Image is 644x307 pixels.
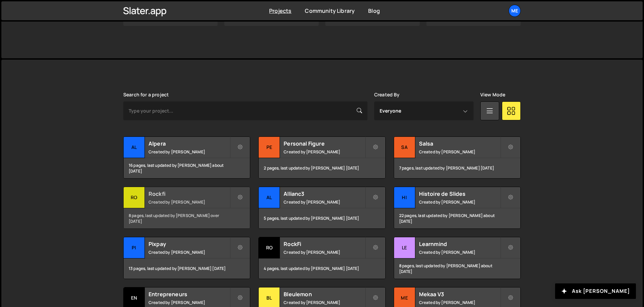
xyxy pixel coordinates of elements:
[149,290,230,298] h2: Entrepreneurs
[284,290,365,298] h2: Bleulemon
[368,7,380,14] a: Blog
[149,149,230,155] small: Created by [PERSON_NAME]
[394,237,521,279] a: Le Learnmind Created by [PERSON_NAME] 8 pages, last updated by [PERSON_NAME] about [DATE]
[284,199,365,205] small: Created by [PERSON_NAME]
[124,137,145,158] div: Al
[259,258,385,279] div: 4 pages, last updated by [PERSON_NAME] [DATE]
[123,187,250,229] a: Ro Rockfi Created by [PERSON_NAME] 8 pages, last updated by [PERSON_NAME] over [DATE]
[123,237,250,279] a: Pi Pixpay Created by [PERSON_NAME] 13 pages, last updated by [PERSON_NAME] [DATE]
[419,190,500,197] h2: Histoire de Slides
[149,249,230,255] small: Created by [PERSON_NAME]
[419,240,500,248] h2: Learnmind
[419,199,500,205] small: Created by [PERSON_NAME]
[394,258,520,279] div: 8 pages, last updated by [PERSON_NAME] about [DATE]
[509,5,521,17] a: Me
[284,300,365,305] small: Created by [PERSON_NAME]
[305,7,355,14] a: Community Library
[269,7,291,14] a: Projects
[123,101,367,120] input: Type your project...
[284,249,365,255] small: Created by [PERSON_NAME]
[394,208,520,228] div: 22 pages, last updated by [PERSON_NAME] about [DATE]
[394,237,415,258] div: Le
[259,137,280,158] div: Pe
[258,237,385,279] a: Ro RockFi Created by [PERSON_NAME] 4 pages, last updated by [PERSON_NAME] [DATE]
[555,283,636,299] button: Ask [PERSON_NAME]
[149,199,230,205] small: Created by [PERSON_NAME]
[124,258,250,279] div: 13 pages, last updated by [PERSON_NAME] [DATE]
[284,240,365,248] h2: RockFi
[419,140,500,147] h2: Salsa
[149,300,230,305] small: Created by [PERSON_NAME]
[149,140,230,147] h2: Alpera
[149,190,230,197] h2: Rockfi
[394,187,521,229] a: Hi Histoire de Slides Created by [PERSON_NAME] 22 pages, last updated by [PERSON_NAME] about [DATE]
[124,187,145,208] div: Ro
[124,237,145,258] div: Pi
[259,237,280,258] div: Ro
[123,92,169,97] label: Search for a project
[419,300,500,305] small: Created by [PERSON_NAME]
[419,149,500,155] small: Created by [PERSON_NAME]
[394,158,520,178] div: 7 pages, last updated by [PERSON_NAME] [DATE]
[284,190,365,197] h2: Allianc3
[394,137,415,158] div: Sa
[374,92,400,97] label: Created By
[259,187,280,208] div: Al
[259,208,385,228] div: 5 pages, last updated by [PERSON_NAME] [DATE]
[123,136,250,179] a: Al Alpera Created by [PERSON_NAME] 16 pages, last updated by [PERSON_NAME] about [DATE]
[124,158,250,178] div: 16 pages, last updated by [PERSON_NAME] about [DATE]
[394,136,521,179] a: Sa Salsa Created by [PERSON_NAME] 7 pages, last updated by [PERSON_NAME] [DATE]
[258,136,385,179] a: Pe Personal Figure Created by [PERSON_NAME] 2 pages, last updated by [PERSON_NAME] [DATE]
[480,92,505,97] label: View Mode
[149,240,230,248] h2: Pixpay
[258,187,385,229] a: Al Allianc3 Created by [PERSON_NAME] 5 pages, last updated by [PERSON_NAME] [DATE]
[419,249,500,255] small: Created by [PERSON_NAME]
[394,187,415,208] div: Hi
[284,149,365,155] small: Created by [PERSON_NAME]
[419,290,500,298] h2: Mekaa V3
[284,140,365,147] h2: Personal Figure
[124,208,250,228] div: 8 pages, last updated by [PERSON_NAME] over [DATE]
[259,158,385,178] div: 2 pages, last updated by [PERSON_NAME] [DATE]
